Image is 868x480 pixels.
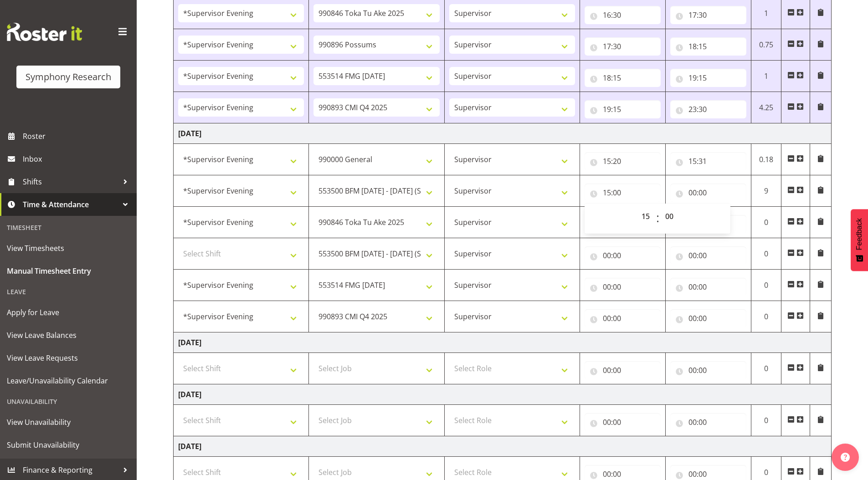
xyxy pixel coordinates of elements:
td: 4.25 [751,92,781,123]
span: Leave/Unavailability Calendar [7,374,130,388]
input: Click to select... [670,246,746,265]
a: Manual Timesheet Entry [2,260,134,282]
span: Inbox [23,152,132,166]
input: Click to select... [585,6,661,24]
a: Leave/Unavailability Calendar [2,369,134,392]
input: Click to select... [670,6,746,24]
input: Click to select... [585,309,661,327]
td: 0 [751,301,781,332]
input: Click to select... [585,278,661,296]
input: Click to select... [585,100,661,118]
input: Click to select... [670,413,746,431]
input: Click to select... [585,413,661,431]
td: 0 [751,238,781,270]
span: Submit Unavailability [7,438,130,452]
span: View Unavailability [7,415,130,429]
td: [DATE] [174,123,832,144]
span: Shifts [23,175,118,189]
a: View Leave Balances [2,324,134,347]
input: Click to select... [585,361,661,379]
input: Click to select... [585,69,661,87]
a: View Leave Requests [2,347,134,369]
a: View Unavailability [2,411,134,434]
span: Manual Timesheet Entry [7,264,130,278]
a: Apply for Leave [2,301,134,324]
input: Click to select... [585,184,661,202]
td: [DATE] [174,384,832,405]
td: 0 [751,405,781,436]
input: Click to select... [670,152,746,170]
span: View Leave Balances [7,328,130,342]
input: Click to select... [670,100,746,118]
span: View Leave Requests [7,351,130,365]
span: Feedback [855,218,863,250]
a: View Timesheets [2,237,134,260]
a: Submit Unavailability [2,434,134,456]
span: Time & Attendance [23,198,118,211]
td: 1 [751,61,781,92]
button: Feedback - Show survey [851,209,868,271]
span: Roster [23,129,132,143]
td: 0 [751,207,781,238]
td: [DATE] [174,436,832,457]
div: Symphony Research [26,70,111,84]
div: Leave [2,282,134,301]
input: Click to select... [585,152,661,170]
div: Unavailability [2,392,134,411]
td: 0 [751,353,781,384]
td: 0.75 [751,29,781,61]
input: Click to select... [670,278,746,296]
td: 0.18 [751,144,781,175]
input: Click to select... [670,361,746,379]
td: 0 [751,270,781,301]
img: Rosterit website logo [7,23,82,41]
input: Click to select... [670,309,746,327]
span: View Timesheets [7,241,130,255]
td: [DATE] [174,332,832,353]
input: Click to select... [670,69,746,87]
img: help-xxl-2.png [841,453,850,462]
div: Timesheet [2,218,134,237]
input: Click to select... [585,37,661,56]
span: Finance & Reporting [23,463,118,477]
span: : [656,207,659,230]
input: Click to select... [670,37,746,56]
span: Apply for Leave [7,306,130,319]
input: Click to select... [585,246,661,265]
input: Click to select... [670,184,746,202]
td: 9 [751,175,781,207]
